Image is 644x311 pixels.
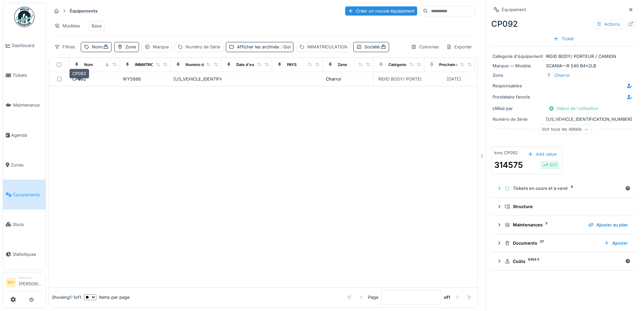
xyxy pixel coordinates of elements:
summary: Maintenances3Ajouter au plan [494,219,633,231]
div: Ajouter au plan [586,220,630,229]
span: : [102,44,109,49]
div: Numéro de Série [186,62,217,68]
div: Société [364,44,386,50]
div: Numéro de Série [493,116,543,123]
div: Nom [84,62,93,68]
div: RIGID BODY/ PORTEUR / CAMION [493,53,635,60]
div: Marque — Modèle [493,63,543,69]
div: IMMATRICULATION [307,44,348,50]
div: 314575 [494,159,523,171]
summary: Tickets en cours et à venir4 [494,182,633,195]
div: Marque [153,44,169,50]
div: Maintenances [505,222,583,228]
span: Stock [13,221,43,228]
div: [US_VEHICLE_IDENTIFICATION_NUMBER] [173,76,219,82]
div: Manager [19,275,43,280]
span: : [379,44,386,49]
div: items per page [84,294,129,301]
div: Modèles [51,21,83,31]
a: Équipements [3,180,46,209]
div: Page [368,294,378,301]
span: Maintenance [13,102,43,108]
div: Créer un nouvel équipement [345,6,417,16]
div: SCANIA — R 540 B4x2LB [493,63,635,69]
a: Maintenance [3,90,46,120]
div: Actions [593,19,623,29]
div: Catégorie d'équipement [493,53,543,60]
div: Showing 1 - 1 of 1 [52,294,81,301]
a: Zones [3,150,46,180]
div: Responsables [493,83,543,89]
summary: Structure [494,200,633,213]
div: Base [92,23,101,29]
div: Charroi [554,72,570,79]
div: Date d'expiration [236,62,268,68]
div: [US_VEHICLE_IDENTIFICATION_NUMBER] [493,116,635,123]
span: Statistiques [13,251,43,258]
div: Structure [505,203,628,210]
div: Utilisé par [493,105,543,112]
div: Nom [92,44,109,50]
strong: Équipements [67,8,100,14]
div: 551 [543,162,557,168]
div: WY5886 [123,76,168,82]
li: MV [6,277,16,288]
div: Prochain entretien [439,62,473,68]
div: Add value [525,150,559,159]
li: [PERSON_NAME] [19,275,43,290]
div: Numéro de Série [186,44,220,50]
div: Coûts [505,258,622,265]
div: RIGID BODY/ PORTEUR / CAMION [378,76,449,82]
div: CP092 [69,69,89,79]
div: PAYS [287,62,296,68]
div: Tickets en cours et à venir [505,185,622,192]
div: Zone [125,44,136,50]
div: Équipement [502,6,526,13]
span: Équipements [13,192,43,198]
a: Statistiques [3,239,46,269]
div: Exporter [443,42,475,52]
div: Charroi [326,76,341,82]
div: Documents [505,240,599,246]
div: Prestataire favoris [493,94,543,100]
summary: Coûts6354 € [494,255,633,268]
div: Colonnes [408,42,442,52]
a: Dashboard [3,31,46,61]
div: Voir tous les détails [539,125,592,134]
div: Catégories d'équipement [388,62,435,68]
a: Stock [3,209,46,239]
div: [DATE] [447,76,461,82]
div: Zone [338,62,347,68]
div: Ajouter [601,239,630,248]
div: Début de l'utilisation [546,104,601,113]
a: MV Manager[PERSON_NAME] [6,275,43,291]
span: Zones [11,162,43,168]
span: Dashboard [12,42,43,49]
div: Filtres [51,42,78,52]
div: Afficher les archivés [237,44,290,50]
span: Agenda [11,132,43,138]
div: CP092 [491,18,636,30]
strong: of 1 [444,294,450,301]
div: Zone [493,72,543,79]
div: kms CP092 [494,150,518,156]
span: : Oui [279,44,290,49]
div: Ticket [551,34,576,43]
img: Badge_color-CXgf-gQk.svg [14,7,34,27]
div: CP092 [72,76,86,82]
span: Tickets [13,72,43,79]
a: Agenda [3,120,46,150]
div: IMMATRICULATION [135,62,170,68]
summary: Documents27Ajouter [494,237,633,249]
a: Tickets [3,61,46,90]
